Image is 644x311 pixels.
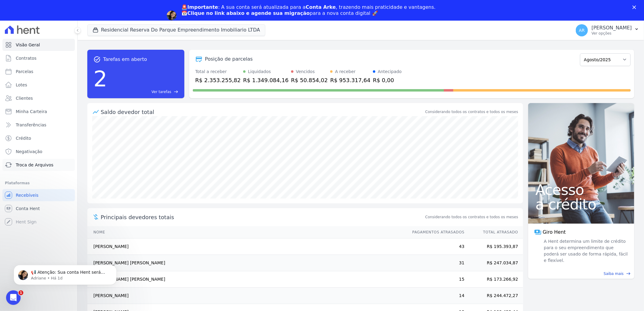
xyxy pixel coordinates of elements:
[291,76,328,84] div: R$ 50.854,02
[535,182,627,197] span: Acesso
[167,11,176,20] img: Profile image for Adriane
[2,145,75,158] a: Negativação
[16,109,47,115] span: Minha Carteira
[543,229,566,236] span: Giro Hent
[16,42,40,48] span: Visão Geral
[2,202,75,215] a: Conta Hent
[101,108,424,116] div: Saldo devedor total
[87,238,407,255] td: [PERSON_NAME]
[571,22,644,39] button: AR [PERSON_NAME] Ver opções
[18,290,23,295] span: 1
[2,39,75,51] a: Visão Geral
[543,238,628,264] span: A Hent determina um limite de crédito para o seu empreendimento que poderá ser usado de forma ráp...
[407,238,465,255] td: 43
[16,82,27,88] span: Lotes
[93,56,101,63] span: task_alt
[407,287,465,304] td: 14
[6,290,21,305] iframe: Intercom live chat
[101,213,424,221] span: Principais devedores totais
[195,76,241,84] div: R$ 2.353.255,82
[2,92,75,104] a: Clientes
[93,63,107,95] div: 2
[465,226,523,239] th: Total Atrasado
[2,159,75,171] a: Troca de Arquivos
[87,271,407,287] td: [PERSON_NAME] [PERSON_NAME]
[330,76,371,84] div: R$ 953.317,64
[632,5,639,9] div: Fechar
[16,162,53,168] span: Troca de Arquivos
[2,119,75,131] a: Transferências
[407,255,465,271] td: 31
[5,179,72,187] div: Plataformas
[465,255,523,271] td: R$ 247.034,87
[110,89,178,95] a: Ver tarefas east
[592,31,632,36] p: Ver opções
[425,109,518,115] div: Considerando todos os contratos e todos os meses
[2,105,75,118] a: Minha Carteira
[407,271,465,287] td: 15
[16,55,36,61] span: Contratos
[2,65,75,78] a: Parcelas
[5,252,126,295] iframe: Intercom notifications mensagem
[626,271,631,276] span: east
[373,76,402,84] div: R$ 0,00
[335,69,356,75] div: A receber
[306,4,336,10] b: Conta Arke
[181,20,231,27] a: Agendar migração
[87,24,265,36] button: Residencial Reserva Do Parque Empreendimento Imobiliario LTDA
[592,25,632,31] p: [PERSON_NAME]
[425,214,518,220] span: Considerando todos os contratos e todos os meses
[152,89,171,95] span: Ver tarefas
[243,76,289,84] div: R$ 1.349.084,16
[532,271,631,276] a: Saiba mais east
[2,189,75,201] a: Recebíveis
[87,287,407,304] td: [PERSON_NAME]
[174,89,178,94] span: east
[407,226,465,239] th: Pagamentos Atrasados
[465,287,523,304] td: R$ 244.472,27
[16,192,39,198] span: Recebíveis
[181,4,436,16] div: : A sua conta será atualizada para a , trazendo mais praticidade e vantagens. 📅 para a nova conta...
[16,69,33,75] span: Parcelas
[248,69,271,75] div: Liquidados
[16,122,46,128] span: Transferências
[378,69,402,75] div: Antecipado
[181,4,218,10] b: 🚨Importante
[16,206,40,212] span: Conta Hent
[16,149,42,155] span: Negativação
[87,255,407,271] td: [PERSON_NAME] [PERSON_NAME]
[187,10,310,16] b: Clique no link abaixo e agende sua migração
[604,271,624,276] span: Saiba mais
[205,55,253,63] div: Posição de parcelas
[103,56,147,63] span: Tarefas em aberto
[87,226,407,239] th: Nome
[195,69,241,75] div: Total a receber
[2,79,75,91] a: Lotes
[465,271,523,287] td: R$ 173.266,92
[16,135,31,141] span: Crédito
[2,52,75,64] a: Contratos
[535,197,627,212] span: a crédito
[16,95,33,101] span: Clientes
[579,28,585,32] span: AR
[465,238,523,255] td: R$ 195.393,87
[2,132,75,144] a: Crédito
[296,69,315,75] div: Vencidos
